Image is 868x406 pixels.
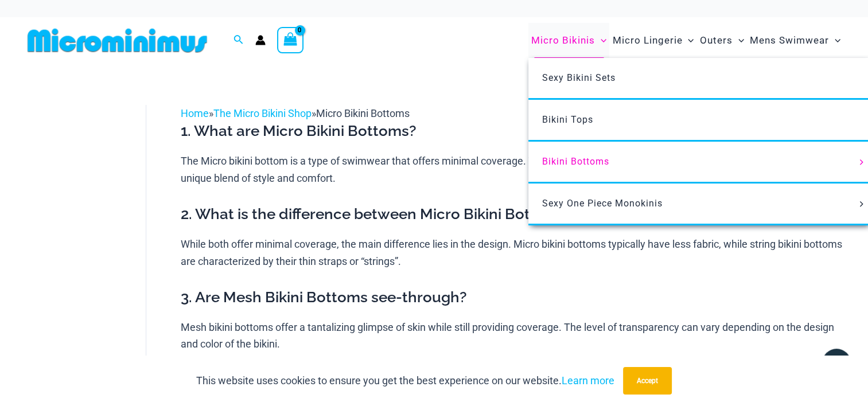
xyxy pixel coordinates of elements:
h3: 1. What are Micro Bikini Bottoms? [181,122,844,141]
p: This website uses cookies to ensure you get the best experience on our website. [196,372,614,389]
span: Micro Bikini Bottoms [316,107,410,119]
span: Outers [700,26,733,55]
a: Home [181,107,209,119]
span: Micro Bikinis [531,26,595,55]
span: Menu Toggle [733,26,744,55]
span: » » [181,107,410,119]
span: Sexy One Piece Monokinis [542,198,663,209]
span: Menu Toggle [595,26,606,55]
span: Bikini Bottoms [542,156,609,167]
h3: 2. What is the difference between Micro Bikini Bottoms and String Bikini Bottoms? [181,205,844,224]
a: Micro BikinisMenu ToggleMenu Toggle [528,23,609,58]
span: Mens Swimwear [750,26,829,55]
button: Accept [623,367,672,395]
a: Micro LingerieMenu ToggleMenu Toggle [609,23,696,58]
a: Mens SwimwearMenu ToggleMenu Toggle [747,23,843,58]
p: Mesh bikini bottoms offer a tantalizing glimpse of skin while still providing coverage. The level... [181,319,844,353]
p: The Micro bikini bottom is a type of swimwear that offers minimal coverage. They are designed for... [181,153,844,186]
span: Menu Toggle [829,26,840,55]
a: Search icon link [233,33,244,48]
a: Learn more [562,374,614,387]
span: Micro Lingerie [612,26,682,55]
a: View Shopping Cart, empty [277,27,303,53]
a: Account icon link [255,35,266,45]
p: While both offer minimal coverage, the main difference lies in the design. Micro bikini bottoms t... [181,236,844,270]
img: MM SHOP LOGO FLAT [23,28,212,53]
iframe: TrustedSite Certified [29,96,132,325]
a: OutersMenu ToggleMenu Toggle [697,23,747,58]
span: Menu Toggle [855,201,868,207]
span: Menu Toggle [682,26,694,55]
span: Bikini Tops [542,114,593,125]
span: Sexy Bikini Sets [542,72,616,83]
a: The Micro Bikini Shop [213,107,312,119]
nav: Site Navigation [527,21,845,60]
span: Menu Toggle [855,159,868,165]
h3: 3. Are Mesh Bikini Bottoms see-through? [181,288,844,307]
